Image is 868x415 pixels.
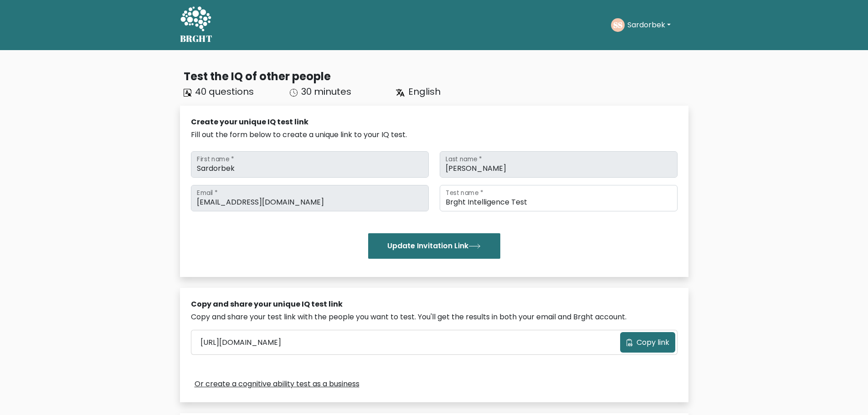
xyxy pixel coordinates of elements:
[195,379,360,389] a: Or create a cognitive ability test as a business
[195,85,254,98] span: 40 questions
[408,85,441,98] span: English
[191,185,429,211] input: Email
[301,85,351,98] span: 30 minutes
[184,68,688,85] div: Test the IQ of other people
[180,33,213,44] h5: BRGHT
[180,4,213,46] a: BRGHT
[613,20,622,30] text: SS
[620,332,675,353] button: Copy link
[440,185,678,211] input: Test name
[368,233,500,259] button: Update Invitation Link
[191,299,678,310] div: Copy and share your unique IQ test link
[191,312,678,323] div: Copy and share your test link with the people you want to test. You'll get the results in both yo...
[191,117,678,128] div: Create your unique IQ test link
[191,151,429,178] input: First name
[625,19,673,31] button: Sardorbek
[191,129,678,140] div: Fill out the form below to create a unique link to your IQ test.
[440,151,678,178] input: Last name
[637,337,669,348] span: Copy link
